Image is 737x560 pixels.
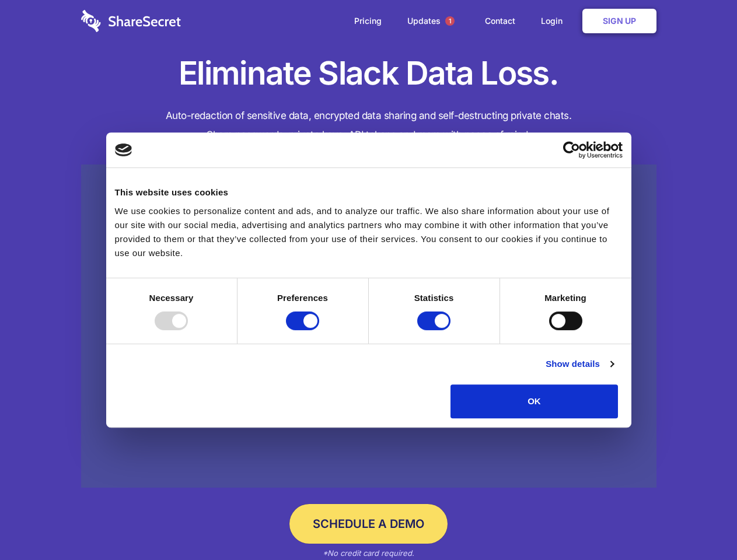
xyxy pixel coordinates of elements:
img: logo-wordmark-white-trans-d4663122ce5f474addd5e946df7df03e33cb6a1c49d2221995e7729f52c070b2.svg [81,10,181,32]
img: logo [115,143,132,156]
strong: Preferences [277,293,328,303]
strong: Statistics [414,293,454,303]
div: This website uses cookies [115,185,623,199]
span: 1 [445,16,455,26]
a: Pricing [343,3,393,39]
button: OK [450,384,618,418]
a: Show details [546,357,613,371]
a: Sign Up [582,9,656,33]
em: *No credit card required. [323,548,414,558]
h1: Eliminate Slack Data Loss. [81,52,656,94]
a: Schedule a Demo [289,504,448,544]
a: Usercentrics Cookiebot - opens in a new window [521,141,623,159]
a: Wistia video thumbnail [81,164,656,488]
a: Contact [473,3,527,39]
h4: Auto-redaction of sensitive data, encrypted data sharing and self-destructing private chats. Shar... [81,106,656,145]
strong: Marketing [544,293,586,303]
strong: Necessary [149,293,194,303]
a: Login [529,3,580,39]
div: We use cookies to personalize content and ads, and to analyze our traffic. We also share informat... [115,204,623,260]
